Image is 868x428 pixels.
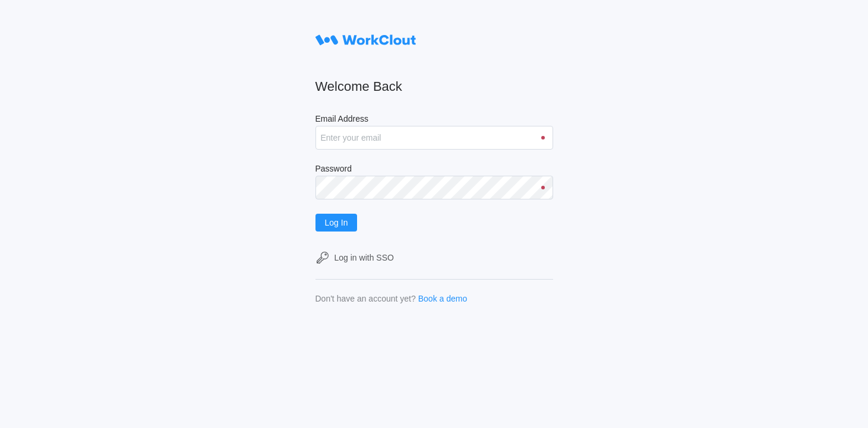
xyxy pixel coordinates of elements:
[315,251,553,265] a: Log in with SSO
[315,126,553,150] input: Enter your email
[315,78,553,95] h2: Welcome Back
[418,294,468,303] a: Book a demo
[315,214,358,232] button: Log In
[334,253,394,262] div: Log in with SSO
[325,218,348,227] span: Log In
[315,114,553,126] label: Email Address
[315,164,553,176] label: Password
[315,294,416,303] div: Don't have an account yet?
